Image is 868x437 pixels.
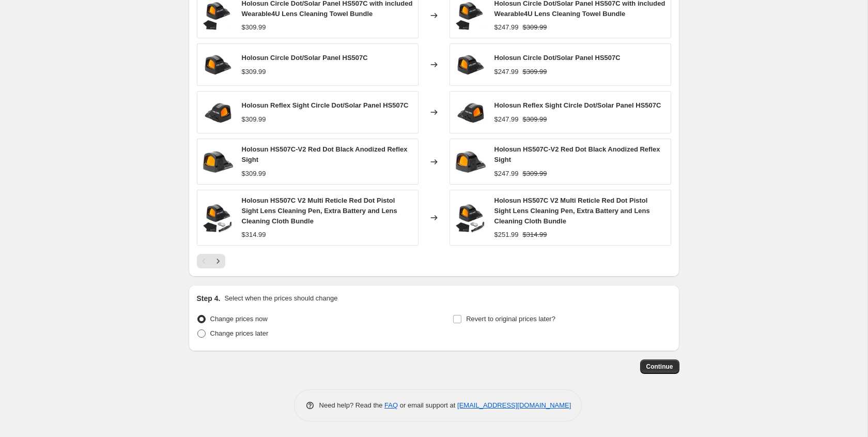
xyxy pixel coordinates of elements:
img: HS507CX2_W4U-LCP_CR1632_Towel_7b5f55d5-dc08-49e0-a0a4-6fffea6e434b_80x.png [455,202,486,233]
a: FAQ [384,401,398,409]
span: Holosun Circle Dot/Solar Panel HS507C [494,54,621,62]
a: [EMAIL_ADDRESS][DOMAIN_NAME] [457,401,571,409]
strike: $309.99 [523,67,547,77]
div: $247.99 [494,114,519,125]
span: Change prices now [210,315,268,323]
div: $247.99 [494,169,519,179]
span: or email support at [398,401,457,409]
span: Holosun HS507C-V2 Red Dot Black Anodized Reflex Sight [494,145,660,163]
span: Revert to original prices later? [466,315,555,323]
span: Holosun HS507C V2 Multi Reticle Red Dot Pistol Sight Lens Cleaning Pen, Extra Battery and Lens Cl... [494,197,650,225]
img: 9900f7ece51e784670db92a83f4387ee_2_e892c3b4-68a5-45f4-ae8e-e4a7bae97757_80x.jpg [203,97,234,128]
div: $309.99 [242,114,266,125]
div: $247.99 [494,22,519,33]
div: $309.99 [242,67,266,77]
img: 9900f7ece51e784670db92a83f4387ee_2_e892c3b4-68a5-45f4-ae8e-e4a7bae97757_80x.jpg [455,97,486,128]
nav: Pagination [197,254,225,268]
button: Next [211,254,225,268]
span: Holosun Reflex Sight Circle Dot/Solar Panel HS507C [242,101,409,109]
strike: $309.99 [523,22,547,33]
div: $251.99 [494,230,519,240]
span: Holosun HS507C V2 Multi Reticle Red Dot Pistol Sight Lens Cleaning Pen, Extra Battery and Lens Cl... [242,197,397,225]
button: Continue [640,359,679,374]
span: Holosun Circle Dot/Solar Panel HS507C [242,54,368,62]
img: 1_c645269a-7c33-4c95-a2bc-e6f6c113d2d3_80x.png [455,146,486,177]
span: Holosun Reflex Sight Circle Dot/Solar Panel HS507C [494,101,661,109]
h2: Step 4. [197,293,221,304]
p: Select when the prices should change [224,293,337,304]
span: Continue [646,363,673,371]
span: Holosun HS507C-V2 Red Dot Black Anodized Reflex Sight [242,145,408,163]
strike: $309.99 [523,169,547,179]
span: Need help? Read the [319,401,385,409]
span: Change prices later [210,329,269,337]
strike: $314.99 [523,230,547,240]
img: 350ec19fd4ff6b650440e4b6447410fa_2_80x.jpg [455,49,486,80]
img: 350ec19fd4ff6b650440e4b6447410fa_2_80x.jpg [203,49,234,80]
div: $314.99 [242,230,266,240]
div: $309.99 [242,22,266,33]
div: $247.99 [494,67,519,77]
img: 1_c645269a-7c33-4c95-a2bc-e6f6c113d2d3_80x.png [203,146,234,177]
strike: $309.99 [523,114,547,125]
div: $309.99 [242,169,266,179]
img: HS507CX2_W4U-LCP_CR1632_Towel_7b5f55d5-dc08-49e0-a0a4-6fffea6e434b_80x.png [203,202,234,233]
